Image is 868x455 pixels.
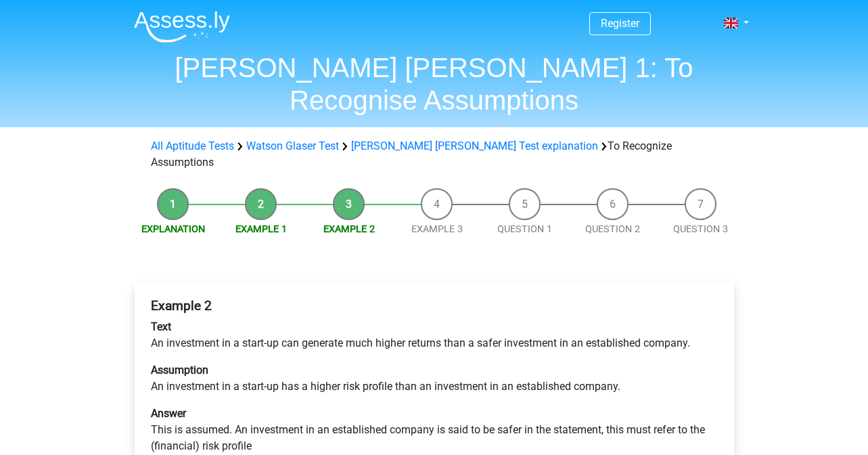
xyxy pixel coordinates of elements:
a: Question 2 [585,223,640,235]
a: Question 1 [497,223,552,235]
a: Watson Glaser Test [246,139,339,152]
a: Example 1 [235,223,287,235]
p: An investment in a start-up can generate much higher returns than a safer investment in an establ... [151,319,718,351]
a: Example 2 [323,223,375,235]
img: Assessly [134,11,230,43]
a: [PERSON_NAME] [PERSON_NAME] Test explanation [351,139,598,152]
div: To Recognize Assumptions [145,138,723,171]
p: An investment in a start-up has a higher risk profile than an investment in an established company. [151,362,718,395]
a: Register [601,17,639,30]
b: Assumption [151,364,208,376]
b: Example 2 [151,298,212,313]
b: Answer [151,407,186,420]
b: Text [151,320,171,333]
p: This is assumed. An investment in an established company is said to be safer in the statement, th... [151,406,718,454]
a: Explanation [141,223,205,235]
a: Example 3 [411,223,463,235]
a: Question 3 [673,223,728,235]
h1: [PERSON_NAME] [PERSON_NAME] 1: To Recognise Assumptions [123,51,746,116]
a: All Aptitude Tests [151,139,234,152]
